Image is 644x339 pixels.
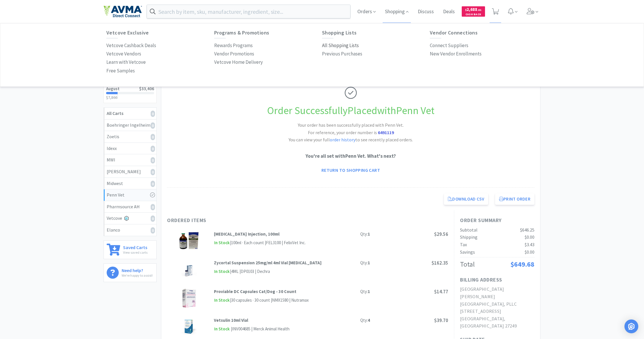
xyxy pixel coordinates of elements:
span: $ [465,8,467,12]
p: We're happy to assist! [122,273,153,278]
h2: Your order has been successfully placed with Penn Vet. You can view your full to see recently pla... [264,122,437,144]
span: $7,866 [106,95,117,100]
span: . 81 [477,8,482,12]
a: Vetcove Home Delivery [214,58,263,66]
img: abf1e8ef7e8740f88f2ef84100811493_707323.png [179,231,199,251]
a: August$33,406$7,866 [104,83,156,103]
img: 5ba8a7bdc41a48369d5cbf1e49dc036b_174578.jpeg [181,259,197,280]
a: Vetcove0 [104,213,156,224]
i: 0 [151,146,155,152]
i: 0 [151,215,155,222]
img: 608cae5ce5654fb68ee03ca037bf3759_260380.png [179,288,199,308]
div: | INV004685 | Merck Animal Health [230,325,290,332]
div: Pharmsource AH [107,203,154,211]
strong: [MEDICAL_DATA] Injection, 100ml [214,231,279,237]
span: For reference, your order number is [308,130,394,135]
span: $649.68 [510,260,534,269]
div: Boehringer Ingelheim [107,122,154,129]
strong: 1 [368,260,370,265]
div: MWI [107,156,154,164]
a: Connect Suppliers [430,41,468,50]
a: Midwest0 [104,178,156,190]
span: | 4ML [230,269,239,274]
div: Open Intercom Messenger [624,319,638,333]
a: All Carts0 [104,108,156,120]
a: $2,688.81Cash Back [462,4,485,19]
span: $646.25 [520,227,534,233]
div: Midwest [107,180,154,187]
i: 0 [151,169,155,175]
img: e4e33dab9f054f5782a47901c742baa9_102.png [103,5,142,18]
img: 9d431351f7fd4830b3114d9ba7871e0f_161725.png [179,317,199,337]
p: View saved carts [123,250,147,255]
h6: Shopping Lists [322,30,430,36]
a: Discuss [415,9,436,14]
a: Zoetis0 [104,131,156,143]
h2: August [106,86,120,91]
i: 0 [151,122,155,129]
div: Penn Vet [107,191,154,199]
strong: 4 [368,317,370,323]
h1: Billing Address [460,276,502,284]
strong: Zycortal Suspension 25mg/ml 4ml Vial [MEDICAL_DATA] [214,260,322,265]
span: 2,688 [465,7,482,12]
h6: Vendor Connections [430,30,538,36]
div: Elanco [107,226,154,234]
span: $162.35 [432,260,448,266]
strong: Proviable DC Capsules Cat/Dog - 30 Count [214,289,296,294]
span: $0.00 [525,234,534,240]
h2: [GEOGRAPHIC_DATA], [GEOGRAPHIC_DATA] 27249 [460,315,534,330]
a: Saved CartsView saved carts [103,240,157,259]
div: [PERSON_NAME] [107,168,154,176]
div: Qty: [360,259,370,266]
h6: Need help? [122,267,153,273]
p: Vetcove Vendors [106,50,141,58]
div: Shipping [460,234,478,241]
h2: [GEOGRAPHIC_DATA] [460,286,534,293]
span: $33,406 [139,86,154,91]
strong: Vetsulin 10ml Vial [214,317,248,323]
a: Penn Vet [104,189,156,201]
p: All Shopping Lists [322,42,359,49]
span: In Stock [214,268,230,275]
strong: All Carts [107,110,123,116]
h1: Order Summary [460,216,534,225]
p: Previous Purchases [322,50,362,58]
strong: 6491119 [378,130,394,135]
span: $14.77 [434,288,448,295]
div: Total [460,259,475,270]
button: Print Order [495,193,534,205]
i: 0 [151,204,155,210]
i: 0 [151,227,155,234]
strong: 1 [368,289,370,294]
div: | FEL3100 | FelixVet Inc. [264,239,306,246]
a: New Vendor Enrollments [430,50,482,58]
span: Cash Back [465,13,482,17]
a: Boehringer Ingelheim0 [104,120,156,131]
a: Pharmsource AH0 [104,201,156,213]
span: In Stock [214,325,230,333]
p: You're all set with Penn Vet . What's next? [167,152,534,160]
p: Free Samples [106,67,135,75]
input: Search by item, sku, manufacturer, ingredient, size... [147,5,350,18]
span: $39.70 [434,317,448,323]
p: Rewards Programs [214,42,253,49]
div: Qty: [360,317,370,324]
a: Elanco0 [104,224,156,236]
i: 0 [151,181,155,187]
i: 0 [151,134,155,140]
div: Vetcove [107,215,154,222]
p: Connect Suppliers [430,42,468,49]
a: Vetcove Cashback Deals [106,41,156,50]
div: | NMX1580 | Nutramax [270,297,309,304]
a: Download CSV [444,193,488,205]
i: 0 [151,157,155,163]
a: Return to Shopping Cart [317,164,384,176]
h2: [STREET_ADDRESS] [460,308,534,315]
div: Savings [460,249,475,256]
a: Learn with Vetcove [106,58,146,66]
span: $29.56 [434,231,448,237]
a: Vetcove Vendors [106,50,141,58]
span: | 100ml · Each count [230,240,264,245]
